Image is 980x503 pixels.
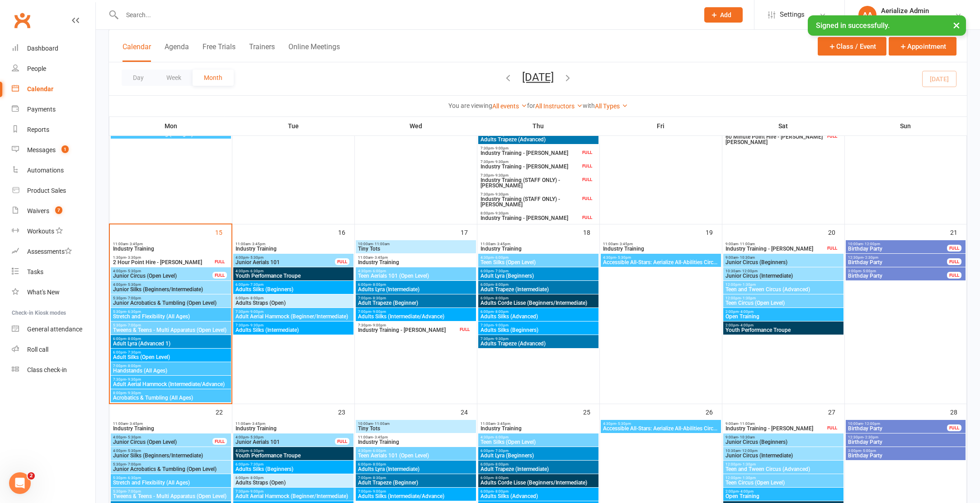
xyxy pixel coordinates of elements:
span: 11:00am [603,242,719,246]
span: Tiny Tots [358,246,474,251]
div: 16 [338,224,354,239]
span: - 1:30pm [741,296,756,300]
th: Sun [844,116,967,135]
span: 6:00pm [480,269,597,273]
span: - 9:00pm [249,310,264,314]
div: 21 [950,224,966,239]
span: Industry Training (STAFF ONLY) - [PERSON_NAME] [480,196,580,207]
span: Industry Training [480,426,597,431]
span: 6:00pm [235,296,352,300]
span: 9:00am [725,256,842,260]
span: 11:00am [358,435,474,439]
span: 4:00pm [113,449,229,453]
div: Roll call [27,346,48,353]
span: - 9:30pm [126,391,141,395]
span: - 11:00am [373,242,390,246]
a: Payments [12,99,95,120]
span: - 10:30am [738,435,755,439]
span: 6:00pm [480,310,597,314]
span: Teen Silks (Open Level) [480,260,597,265]
span: 10:00am [848,422,948,426]
th: Wed [354,116,477,135]
div: 28 [950,404,966,419]
button: Day [122,70,155,86]
span: Adult Trapeze (Beginner) [358,300,474,306]
span: 3:00pm [848,269,948,273]
a: Assessments [12,242,95,262]
span: - 3:45pm [128,422,143,426]
span: Junior Aerials 101 [235,439,335,445]
span: Adult Aerial Hammock (Intermediate/Advance) [113,382,229,387]
div: People [27,65,46,72]
span: Accessible All-Stars: Aerialize All-Abilities Circ... [603,426,719,431]
span: - 8:00pm [494,310,509,314]
div: Workouts [27,228,54,235]
span: - 5:30pm [616,256,631,260]
span: - 3:45pm [373,435,388,439]
span: - 3:45pm [373,256,388,260]
span: 11:00am [480,422,597,426]
span: 2:00pm [725,310,842,314]
div: FULL [457,326,472,333]
div: 20 [828,224,844,239]
span: 4:00pm [235,256,335,260]
div: What's New [27,289,60,296]
button: Online Meetings [288,42,340,62]
span: - 7:00pm [126,323,141,327]
span: Accessible All-Stars: Aerialize All-Abilities Circ... [603,260,719,265]
span: 8:00pm [480,211,580,215]
span: 7:00pm [358,296,474,300]
button: Appointment [889,37,956,56]
span: - 9:30pm [494,192,509,196]
span: - 2:30pm [863,256,878,260]
span: Junior Circus (Open Level) [113,439,213,445]
span: Adults Trapeze (Advanced) [480,341,597,346]
span: Adults Silks (Beginners) [235,287,352,292]
span: - 5:30pm [126,449,141,453]
div: FULL [580,149,594,156]
div: 18 [583,224,599,239]
span: Adult Aerial Hammock (Beginner/Intermediate) [235,314,352,319]
span: - 6:00pm [371,269,386,273]
span: Acrobatics & Tumbling (All Ages) [113,395,229,401]
span: - 12:00pm [863,242,880,246]
span: 10:00am [358,242,474,246]
span: - 8:00pm [126,364,141,368]
a: Messages 1 [12,140,95,160]
span: - 6:00pm [494,256,509,260]
span: - 7:30pm [126,350,141,354]
span: Birthday Party [848,439,964,445]
div: 25 [583,404,599,419]
div: 17 [461,224,477,239]
div: 24 [461,404,477,419]
span: - 1:30pm [741,283,756,287]
span: Junior Acrobatics & Tumbling (Open Level) [113,300,229,306]
span: Junior Aerials 101 [235,260,335,265]
span: - 8:00pm [126,337,141,341]
span: Industry Training (STAFF ONLY) - [PERSON_NAME] [480,177,580,188]
div: FULL [947,424,961,431]
a: Product Sales [12,181,95,201]
th: Fri [599,116,722,135]
span: 4:00pm [113,283,229,287]
span: 12:30pm [848,435,964,439]
span: Adult Silks (Open Level) [113,354,229,360]
button: Add [704,7,743,23]
span: 5:30pm [113,323,229,327]
span: Adults Silks (Advanced) [480,314,597,319]
strong: for [527,102,535,109]
div: FULL [212,272,227,279]
a: Automations [12,160,95,181]
div: Calendar [27,85,53,93]
span: Adults Silks (Intermediate) [235,327,352,333]
span: 7:30pm [235,310,352,314]
span: Industry Training - [PERSON_NAME] [725,246,825,251]
span: - 4:00pm [739,310,754,314]
div: Messages [27,146,56,154]
button: Week [155,70,193,86]
span: Adult Lyra (Advanced 1) [113,341,229,346]
span: 12:30pm [848,256,948,260]
span: 6:00pm [113,350,229,354]
strong: with [583,102,595,109]
span: Industry Training - [PERSON_NAME] [480,164,580,169]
